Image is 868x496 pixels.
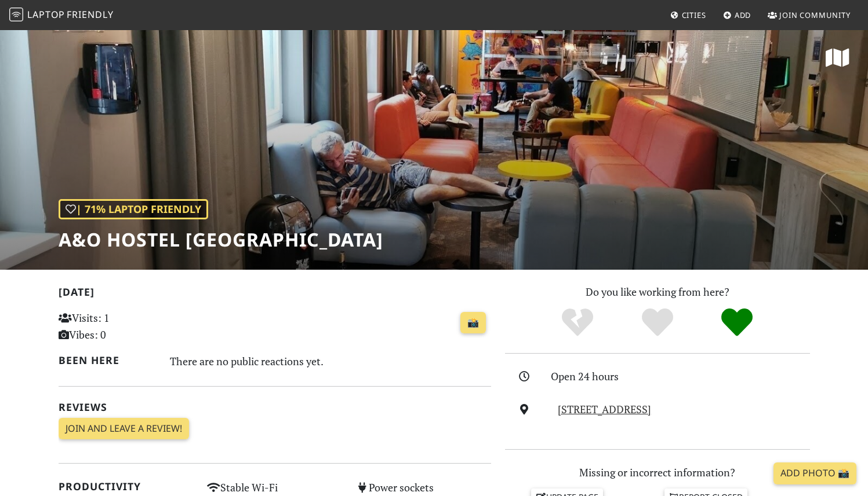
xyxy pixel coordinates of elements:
span: Friendly [67,8,113,21]
div: | 71% Laptop Friendly [59,199,208,219]
p: Missing or incorrect information? [505,464,810,481]
a: Join Community [763,5,855,25]
h2: Been here [59,354,157,366]
h1: a&o Hostel [GEOGRAPHIC_DATA] [59,229,383,251]
a: Add [718,5,756,25]
a: [STREET_ADDRESS] [558,402,651,416]
span: Add [735,10,751,20]
p: Visits: 1 Vibes: 0 [59,310,194,343]
a: Add Photo 📸 [773,462,856,484]
div: There are no public reactions yet. [170,352,491,370]
h2: Reviews [59,401,491,413]
a: 📸 [460,312,486,334]
div: Open 24 hours [551,368,816,385]
span: Join Community [779,10,851,20]
h2: [DATE] [59,286,491,303]
p: Do you like working from here? [505,284,810,300]
a: LaptopFriendly LaptopFriendly [9,5,114,25]
div: Definitely! [697,307,777,339]
a: Join and leave a review! [59,418,189,440]
a: Cities [666,5,711,25]
span: Laptop [27,8,65,21]
div: Yes [618,307,698,339]
h2: Productivity [59,480,194,493]
span: Cities [682,10,706,20]
div: No [537,307,618,339]
img: LaptopFriendly [9,8,23,21]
